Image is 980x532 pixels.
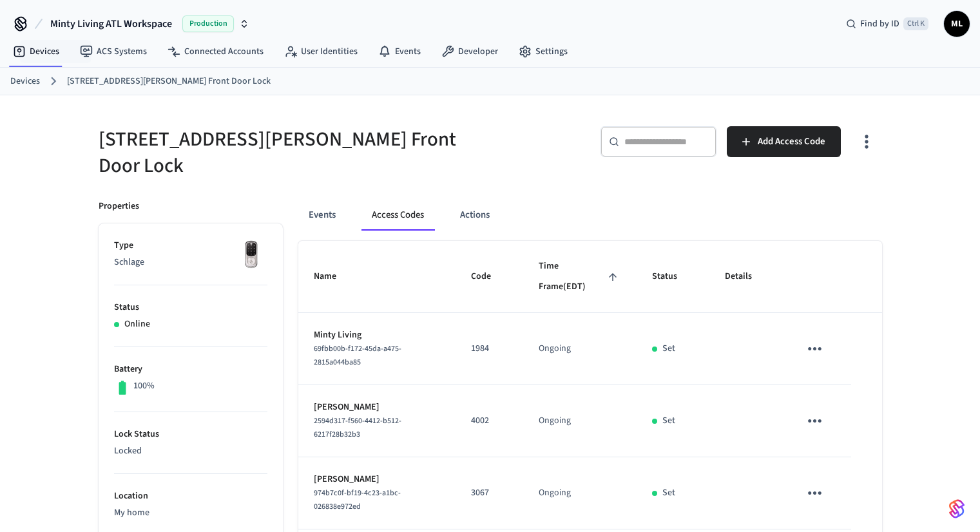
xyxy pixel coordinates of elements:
p: 3067 [471,486,508,500]
p: Battery [114,363,267,376]
img: SeamLogoGradient.69752ec5.svg [949,499,965,519]
div: Find by IDCtrl K [836,12,939,35]
p: [PERSON_NAME] [314,401,440,414]
p: [PERSON_NAME] [314,473,440,486]
a: Devices [10,75,40,88]
span: Code [471,267,508,287]
a: ACS Systems [70,40,157,63]
span: Add Access Code [758,133,825,150]
p: Location [114,489,267,503]
p: Lock Status [114,428,267,441]
p: Properties [99,200,139,213]
button: ML [944,11,970,37]
p: Online [124,318,150,331]
span: 69fbb00b-f172-45da-a475-2815a044ba85 [314,343,401,368]
p: Status [114,301,267,314]
span: 2594d317-f560-4412-b512-6217f28b32b3 [314,415,401,440]
button: Access Codes [361,200,434,231]
span: 974b7c0f-bf19-4c23-a1bc-026838e972ed [314,488,401,512]
p: My home [114,506,267,520]
button: Add Access Code [727,126,841,157]
p: Type [114,239,267,252]
a: Settings [508,40,578,63]
button: Events [298,200,346,231]
a: [STREET_ADDRESS][PERSON_NAME] Front Door Lock [67,75,271,88]
a: User Identities [274,40,368,63]
span: Production [182,15,234,32]
span: ML [945,12,968,35]
h5: [STREET_ADDRESS][PERSON_NAME] Front Door Lock [99,126,483,179]
p: 100% [133,379,155,393]
p: Set [662,486,675,500]
button: Actions [450,200,500,231]
img: Yale Assure Touchscreen Wifi Smart Lock, Satin Nickel, Front [235,239,267,271]
p: Locked [114,444,267,458]
span: Status [652,267,694,287]
p: Set [662,342,675,356]
p: 4002 [471,414,508,428]
span: Find by ID [860,17,899,30]
p: Minty Living [314,328,440,342]
td: Ongoing [523,457,637,529]
a: Devices [3,40,70,63]
p: Schlage [114,256,267,269]
span: Details [725,267,769,287]
p: 1984 [471,342,508,356]
a: Developer [431,40,508,63]
span: Name [314,267,353,287]
td: Ongoing [523,313,637,385]
a: Events [368,40,431,63]
td: Ongoing [523,385,637,457]
span: Time Frame(EDT) [539,256,621,297]
span: Ctrl K [903,17,928,30]
p: Set [662,414,675,428]
span: Minty Living ATL Workspace [50,16,172,32]
a: Connected Accounts [157,40,274,63]
div: ant example [298,200,882,231]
